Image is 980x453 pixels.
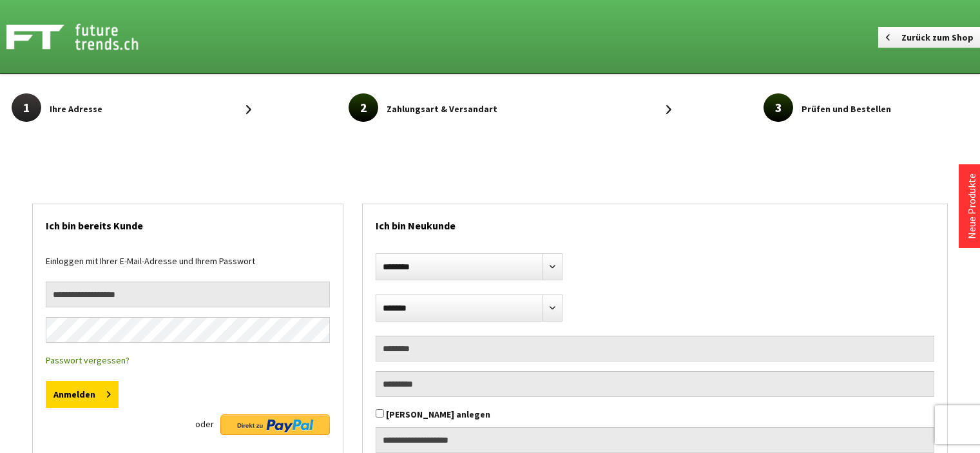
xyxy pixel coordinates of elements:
img: Direkt zu PayPal Button [220,414,330,435]
div: Einloggen mit Ihrer E-Mail-Adresse und Ihrem Passwort [46,253,330,282]
span: Zahlungsart & Versandart [387,101,497,117]
a: Passwort vergessen? [46,354,130,366]
h2: Ich bin bereits Kunde [46,204,330,240]
button: Anmelden [46,381,119,408]
span: 3 [764,93,793,122]
label: [PERSON_NAME] anlegen [386,409,490,420]
img: Shop Futuretrends - zur Startseite wechseln [6,21,167,53]
h2: Ich bin Neukunde [376,204,934,240]
a: Neue Produkte [965,173,978,239]
span: 2 [349,93,378,122]
span: 1 [12,93,41,122]
span: oder [195,414,214,434]
a: Shop Futuretrends - zur Startseite wechseln [6,21,240,53]
a: Zurück zum Shop [878,27,980,48]
span: Prüfen und Bestellen [802,101,891,117]
span: Ihre Adresse [50,101,102,117]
